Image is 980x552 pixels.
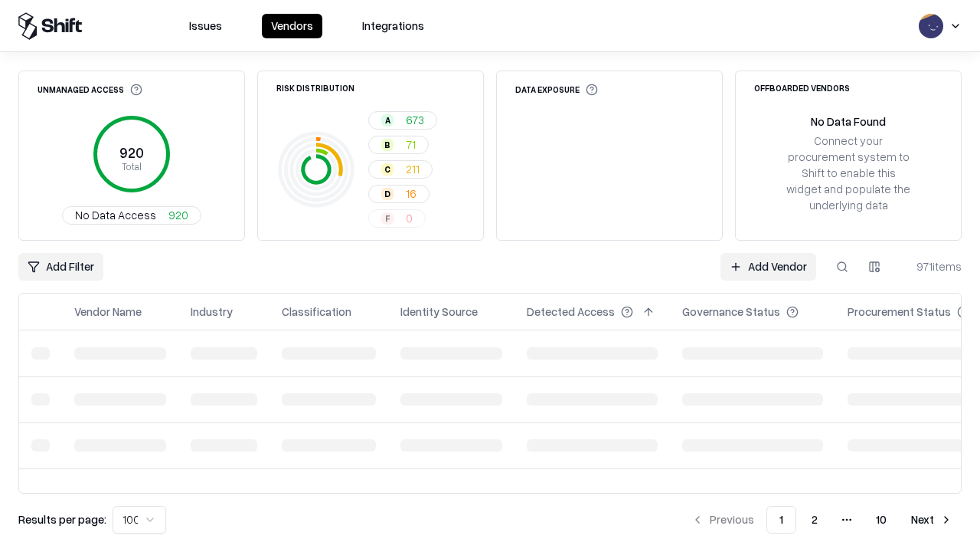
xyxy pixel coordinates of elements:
div: Industry [191,304,233,320]
div: Classification [282,304,351,320]
div: D [381,188,394,200]
span: 71 [406,136,416,153]
div: Offboarded Vendors [754,84,850,92]
div: Detected Access [527,304,615,320]
button: Integrations [353,14,433,38]
div: Procurement Status [848,304,951,320]
button: Next [902,506,962,534]
div: 971 items [900,258,962,274]
div: Risk Distribution [276,84,354,92]
button: 2 [799,506,830,534]
div: Unmanaged Access [38,84,142,96]
button: Vendors [262,14,322,38]
button: Issues [180,14,231,38]
nav: pagination [682,506,962,534]
tspan: Total [122,160,142,172]
button: A673 [368,111,437,130]
tspan: 920 [119,144,144,161]
div: Connect your procurement system to Shift to enable this widget and populate the underlying data [785,133,912,214]
span: 211 [406,161,420,177]
button: D16 [368,185,430,203]
div: Governance Status [682,304,780,320]
div: Identity Source [400,304,478,320]
span: 16 [406,186,416,202]
span: 920 [168,207,188,223]
a: Add Vendor [720,253,816,281]
button: C211 [368,160,433,179]
div: A [381,114,394,127]
div: No Data Found [811,113,886,130]
span: No Data Access [75,207,156,223]
button: B71 [368,136,429,154]
span: 673 [406,112,424,128]
button: 10 [864,506,899,534]
button: 1 [766,506,796,534]
div: B [381,139,394,151]
div: Vendor Name [74,304,142,320]
button: Add Filter [18,253,103,281]
p: Results per page: [18,511,106,527]
button: No Data Access920 [62,206,201,225]
div: C [381,163,394,176]
div: Data Exposure [515,84,598,96]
